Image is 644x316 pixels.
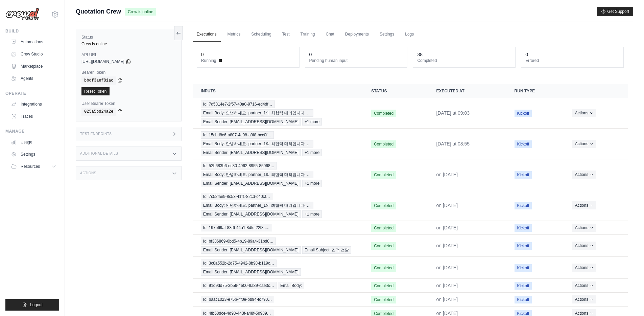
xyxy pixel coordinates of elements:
label: User Bearer Token [81,101,176,106]
a: Marketplace [8,61,59,72]
button: Actions for execution [572,201,596,209]
a: Settings [376,27,398,42]
button: Actions for execution [572,295,596,303]
span: Completed [371,296,396,303]
time: August 26, 2025 at 15:53 GMT+9 [436,172,458,177]
span: Email Sender: [EMAIL_ADDRESS][DOMAIN_NAME] [201,268,301,276]
span: Completed [371,224,396,232]
a: Crew Studio [8,49,59,60]
iframe: Chat Widget [610,284,644,316]
a: View execution details for Id [201,100,355,126]
span: Email Body: 안녕하세요. partner_1의 최협력 대리입니다. … [201,109,313,117]
span: Id: 52b683b6-ec80-4962-8955-85068… [201,162,277,170]
span: Email Body: 안녕하세요. partner_1의 최협력 대리입니다. … [201,202,313,209]
dt: Completed [417,58,511,63]
label: Bearer Token [81,70,176,75]
div: Crew is online [81,41,176,47]
div: 0 [525,51,528,58]
span: Completed [371,110,396,117]
div: Manage [5,129,59,134]
span: Email Body: [278,282,304,289]
span: Email Sender: [EMAIL_ADDRESS][DOMAIN_NAME] [201,210,301,218]
div: Build [5,28,59,34]
a: View execution details for Id [201,162,355,187]
a: View execution details for Id [201,238,355,254]
a: Usage [8,137,59,148]
span: Id: 197b69af-83f6-44a1-8dfc-22f3c… [201,224,272,231]
a: View execution details for Id [201,259,355,276]
button: Actions for execution [572,281,596,290]
span: Kickoff [515,202,532,209]
span: Quotation Crew [76,7,121,16]
span: Id: 7d5814e7-2f57-40a0-9716-ed4df… [201,100,275,108]
a: View execution details for Id [201,224,355,231]
a: Executions [193,27,221,42]
label: Status [81,35,176,40]
span: Email Sender: [EMAIL_ADDRESS][DOMAIN_NAME] [201,149,301,156]
span: Kickoff [515,242,532,250]
dt: Errored [525,58,619,63]
span: Resources [21,164,40,169]
a: View execution details for Id [201,296,355,303]
div: 채팅 위젯 [610,284,644,316]
span: Logout [30,302,43,308]
span: +1 more [302,149,322,156]
span: [URL][DOMAIN_NAME] [81,59,124,64]
button: Actions for execution [572,140,596,148]
span: Id: bf386869-6bd5-4b19-89a4-31bd8… [201,238,276,245]
span: Completed [371,264,396,272]
button: Actions for execution [572,109,596,117]
span: Running [201,58,216,63]
span: Id: baac1023-e75b-4f0e-bb94-fc790… [201,296,274,303]
button: Actions for execution [572,224,596,232]
span: Email Sender: [EMAIL_ADDRESS][DOMAIN_NAME] [201,180,301,187]
span: Id: 3c8a552b-2d75-4942-8b98-b119c… [201,259,277,267]
span: Kickoff [515,296,532,303]
span: Email Subject: 견적 전달 [302,246,351,254]
div: Operate [5,91,59,96]
button: Resources [8,161,59,172]
img: Logo [5,8,39,21]
time: August 26, 2025 at 15:23 GMT+9 [436,243,458,248]
th: Status [363,84,428,98]
h3: Additional Details [80,152,118,156]
span: Id: 15cbd8c6-a807-4e08-a9f8-bcc0f… [201,131,274,139]
span: Id: 7c52fae9-8c53-41f1-82cd-c40cf… [201,193,272,200]
span: Kickoff [515,282,532,290]
a: Scheduling [247,27,275,42]
div: 0 [201,51,204,58]
div: 38 [417,51,423,58]
a: Metrics [223,27,245,42]
time: August 26, 2025 at 15:19 GMT+9 [436,297,458,302]
span: Email Sender: [EMAIL_ADDRESS][DOMAIN_NAME] [201,246,301,254]
span: Email Body: 안녕하세요. partner_1의 최협력 대리입니다. … [201,171,313,178]
span: +1 more [302,210,322,218]
span: Kickoff [515,140,532,148]
span: Completed [371,242,396,250]
a: View execution details for Id [201,193,355,218]
span: Kickoff [515,264,532,272]
a: Test [278,27,294,42]
span: Completed [371,282,396,290]
a: Logs [401,27,418,42]
span: Completed [371,171,396,179]
span: Crew is online [125,8,156,16]
span: +1 more [302,118,322,126]
a: Traces [8,111,59,122]
time: August 28, 2025 at 08:55 GMT+9 [436,141,470,146]
label: API URL [81,52,176,58]
span: Completed [371,202,396,209]
a: Deployments [341,27,373,42]
time: August 26, 2025 at 15:49 GMT+9 [436,203,458,208]
h3: Actions [80,171,96,175]
h3: Test Endpoints [80,132,112,136]
button: Actions for execution [572,264,596,272]
span: Email Sender: [EMAIL_ADDRESS][DOMAIN_NAME] [201,118,301,126]
button: Get Support [597,7,633,16]
a: Settings [8,149,59,160]
button: Actions for execution [572,171,596,179]
span: Email Body: 안녕하세요. partner_1의 최협력 대리입니다. … [201,140,313,148]
a: Agents [8,73,59,84]
code: bbdf3aef81ac [81,76,116,85]
code: 025a5bd24a2e [81,108,116,116]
